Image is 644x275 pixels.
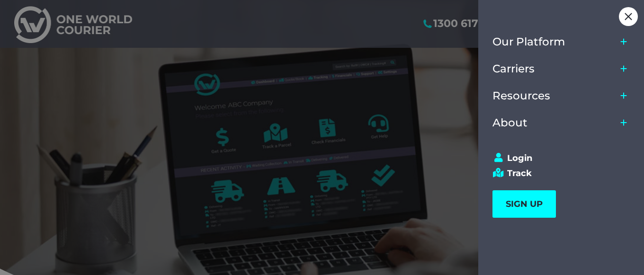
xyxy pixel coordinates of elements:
div: Close [619,7,638,26]
span: Our Platform [492,35,565,48]
span: Carriers [492,62,535,75]
span: SIGN UP [506,199,543,209]
a: Login [492,153,621,163]
span: About [492,116,528,129]
a: About [492,109,617,136]
span: Resources [492,89,550,102]
a: Carriers [492,55,617,82]
a: Track [492,168,621,178]
a: SIGN UP [492,190,556,218]
a: Our Platform [492,28,617,55]
a: Resources [492,82,617,109]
